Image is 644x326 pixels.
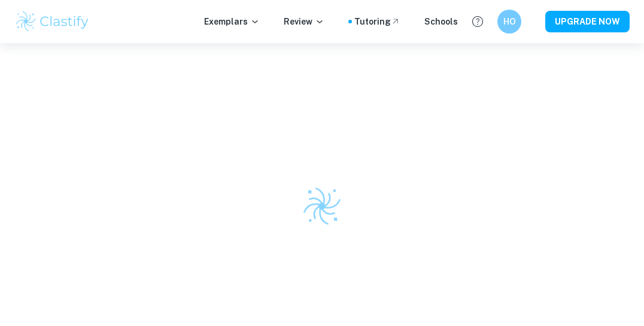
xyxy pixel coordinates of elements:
button: HO [497,10,521,34]
h6: HO [503,15,517,28]
p: Exemplars [204,15,260,28]
p: Review [284,15,324,28]
button: UPGRADE NOW [545,11,630,32]
a: Schools [424,15,458,28]
button: Help and Feedback [467,11,488,32]
a: Tutoring [354,15,400,28]
img: Clastify logo [14,10,90,34]
img: Clastify logo [300,184,344,228]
